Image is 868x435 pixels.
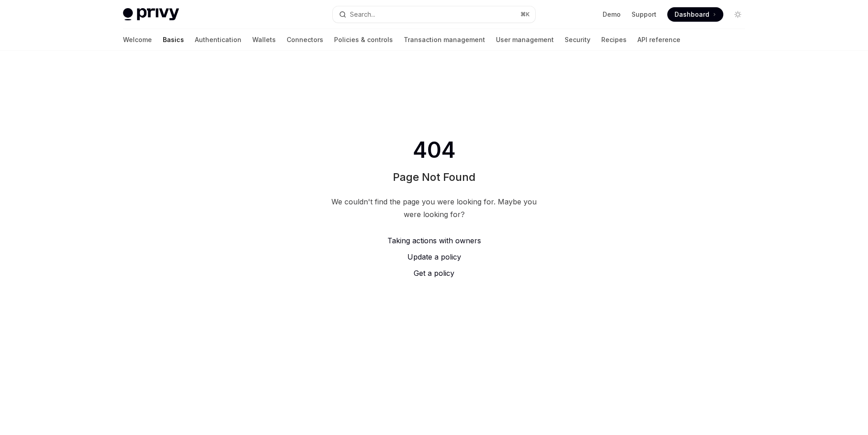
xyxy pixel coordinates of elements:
[287,29,323,51] a: Connectors
[565,29,590,51] a: Security
[195,29,241,51] a: Authentication
[603,10,621,19] a: Demo
[327,251,541,262] a: Update a policy
[333,6,535,23] button: Search...⌘K
[404,29,485,51] a: Transaction management
[520,11,530,18] span: ⌘ K
[387,236,481,245] span: Taking actions with owners
[407,252,461,261] span: Update a policy
[334,29,393,51] a: Policies & controls
[327,268,541,279] a: Get a policy
[123,8,179,21] img: light logo
[411,137,458,163] span: 404
[637,29,680,51] a: API reference
[675,10,709,19] span: Dashboard
[327,235,541,246] a: Taking actions with owners
[414,269,454,278] span: Get a policy
[731,7,745,22] button: Toggle dark mode
[252,29,276,51] a: Wallets
[667,7,723,22] a: Dashboard
[327,195,541,221] div: We couldn't find the page you were looking for. Maybe you were looking for?
[632,10,656,19] a: Support
[123,29,152,51] a: Welcome
[496,29,554,51] a: User management
[601,29,627,51] a: Recipes
[350,9,375,20] div: Search...
[163,29,184,51] a: Basics
[393,170,476,184] h1: Page Not Found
